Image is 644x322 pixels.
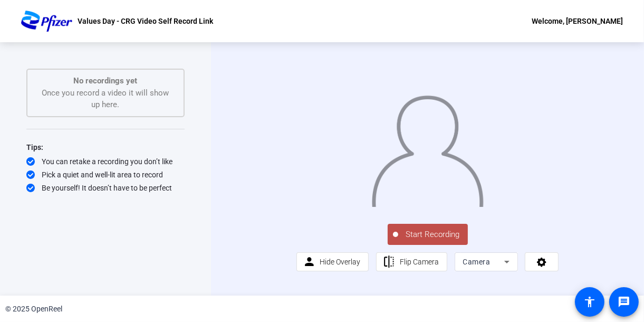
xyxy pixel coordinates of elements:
span: Flip Camera [400,258,439,266]
img: OpenReel logo [21,11,72,32]
button: Start Recording [388,224,468,245]
span: Hide Overlay [320,258,360,266]
mat-icon: message [618,296,630,308]
div: Tips: [26,141,185,154]
button: Flip Camera [376,252,447,271]
mat-icon: person [303,255,316,269]
div: Once you record a video it will show up here. [38,75,173,111]
img: overlay [371,89,484,207]
div: Pick a quiet and well-lit area to record [26,169,185,180]
button: Hide Overlay [296,252,369,271]
div: Be yourself! It doesn’t have to be perfect [26,183,185,193]
p: Values Day - CRG Video Self Record Link [78,15,213,27]
mat-icon: accessibility [583,296,596,308]
mat-icon: flip [382,255,396,269]
div: © 2025 OpenReel [5,304,62,315]
div: You can retake a recording you don’t like [26,156,185,167]
p: No recordings yet [38,75,173,87]
span: Start Recording [398,229,468,241]
div: Welcome, [PERSON_NAME] [532,15,623,27]
span: Camera [463,258,491,266]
